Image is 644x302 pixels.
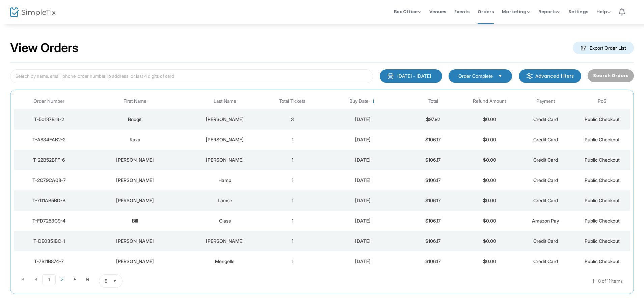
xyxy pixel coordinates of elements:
[429,3,446,20] span: Venues
[33,98,64,104] span: Order Number
[380,69,442,83] button: [DATE] - [DATE]
[533,137,558,142] span: Credit Card
[405,130,461,150] td: $106.17
[86,177,184,184] div: Anthony
[72,277,78,282] span: Go to the next page
[533,198,558,203] span: Credit Card
[16,258,82,265] div: T-7B11B874-7
[461,150,518,170] td: $0.00
[454,3,469,20] span: Events
[322,157,403,163] div: 7/29/2025
[264,130,321,150] td: 1
[461,170,518,190] td: $0.00
[585,238,620,244] span: Public Checkout
[585,198,620,203] span: Public Checkout
[458,73,493,79] span: Order Complete
[371,99,376,104] span: Sortable
[86,116,184,123] div: Bridgit
[264,251,321,272] td: 1
[533,157,558,163] span: Credit Card
[585,258,620,264] span: Public Checkout
[461,231,518,251] td: $0.00
[190,274,623,288] kendo-pager-info: 1 - 8 of 11 items
[187,136,263,143] div: Rizvi
[81,274,94,284] span: Go to the last page
[86,136,184,143] div: Raza
[86,258,184,265] div: Martin
[322,258,403,265] div: 7/27/2025
[461,190,518,211] td: $0.00
[16,217,82,224] div: T-FD7253C9-4
[16,238,82,245] div: T-DE0351BC-1
[461,93,518,109] th: Refund Amount
[405,190,461,211] td: $106.17
[405,211,461,231] td: $106.17
[478,3,494,20] span: Orders
[187,157,263,163] div: Delmas
[461,109,518,130] td: $0.00
[16,197,82,204] div: T-7D1AB5BD-B
[394,8,421,15] span: Box Office
[405,93,461,109] th: Total
[86,197,184,204] div: Bob
[322,197,403,204] div: 7/28/2025
[322,177,403,184] div: 7/29/2025
[397,73,431,79] div: [DATE] - [DATE]
[187,116,263,123] div: Griessel
[349,98,369,104] span: Buy Date
[502,8,530,15] span: Marketing
[124,98,146,104] span: First Name
[16,177,82,184] div: T-2C79CA08-7
[596,8,611,15] span: Help
[573,42,634,54] m-button: Export Order List
[538,8,560,15] span: Reports
[322,136,403,143] div: 7/30/2025
[405,251,461,272] td: $106.17
[42,274,56,285] span: Page 1
[264,170,321,190] td: 1
[461,130,518,150] td: $0.00
[461,251,518,272] td: $0.00
[187,177,263,184] div: Hamp
[264,211,321,231] td: 1
[86,238,184,245] div: Steve
[69,274,81,284] span: Go to the next page
[495,72,505,80] button: Select
[533,177,558,183] span: Credit Card
[16,157,82,163] div: T-22B52BFF-6
[56,274,69,284] span: Page 2
[519,69,581,83] m-button: Advanced filters
[405,150,461,170] td: $106.17
[85,277,90,282] span: Go to the last page
[322,217,403,224] div: 7/28/2025
[187,217,263,224] div: Glass
[86,217,184,224] div: Bill
[86,157,184,163] div: Chandler
[405,231,461,251] td: $106.17
[568,3,588,20] span: Settings
[585,177,620,183] span: Public Checkout
[585,137,620,142] span: Public Checkout
[264,231,321,251] td: 1
[526,73,533,79] img: filter
[110,275,119,287] button: Select
[533,238,558,244] span: Credit Card
[598,98,607,104] span: PoS
[264,109,321,130] td: 3
[264,150,321,170] td: 1
[322,116,403,123] div: 7/31/2025
[533,258,558,264] span: Credit Card
[585,218,620,224] span: Public Checkout
[105,278,107,284] span: 8
[264,93,321,109] th: Total Tickets
[10,69,373,83] input: Search by name, email, phone, order number, ip address, or last 4 digits of card
[16,116,82,123] div: T-50187B13-2
[461,211,518,231] td: $0.00
[14,93,630,272] div: Data table
[585,157,620,163] span: Public Checkout
[16,136,82,143] div: T-A834FAB2-2
[187,197,263,204] div: Lamse
[405,109,461,130] td: $97.92
[322,238,403,245] div: 7/28/2025
[532,218,559,224] span: Amazon Pay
